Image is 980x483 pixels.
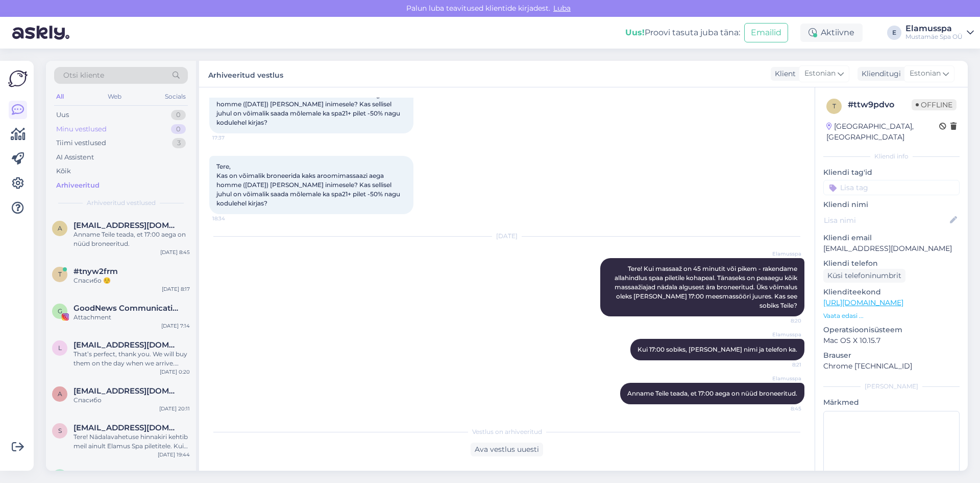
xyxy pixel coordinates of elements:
[54,90,66,103] div: All
[887,26,901,40] div: E
[638,346,797,353] span: Kui 17:00 sobiks, [PERSON_NAME] nimi ja telefon ka.
[912,99,957,110] span: Offline
[615,265,799,309] span: Tere! Kui massaaž on 45 minutit või pikem - rakendame allahindlus spaa piletile kohapeal. Tänasek...
[212,134,251,142] span: 17:37
[56,180,100,191] div: Arhiveeritud
[73,276,190,285] div: Спасибо ☺️
[212,215,251,222] span: 18:34
[823,258,960,269] p: Kliendi telefon
[771,68,796,79] div: Klient
[823,335,960,346] p: Mac OS X 10.15.7
[162,285,190,293] div: [DATE] 8:17
[823,397,960,408] p: Märkmed
[823,167,960,178] p: Kliendi tag'id
[106,90,124,103] div: Web
[857,68,901,79] div: Klienditugi
[823,382,960,391] div: [PERSON_NAME]
[56,110,69,120] div: Uus
[73,221,180,230] span: asi.triin@gmail.com
[823,298,903,307] a: [URL][DOMAIN_NAME]
[823,325,960,335] p: Operatsioonisüsteem
[627,389,797,397] span: Anname Teile teada, et 17:00 aega on nüüd broneeritud.
[58,427,62,434] span: s
[158,451,190,458] div: [DATE] 19:44
[216,82,402,126] span: Tere, Kas on võimalik broneerida kaks aroomimassaazi aega homme ([DATE]) [PERSON_NAME] inimesele?...
[826,121,939,143] div: [GEOGRAPHIC_DATA], [GEOGRAPHIC_DATA]
[73,340,180,350] span: lydemm@gmail.com
[160,368,190,376] div: [DATE] 0:20
[56,166,71,176] div: Kõik
[550,4,574,13] span: Luba
[73,313,190,322] div: Attachment
[161,322,190,330] div: [DATE] 7:14
[56,138,106,148] div: Tiimi vestlused
[209,232,804,241] div: [DATE]
[171,110,186,120] div: 0
[625,27,740,39] div: Proovi tasuta juba täna:
[823,233,960,243] p: Kliendi email
[823,269,905,283] div: Küsi telefoninumbrit
[56,152,94,163] div: AI Assistent
[58,307,62,315] span: G
[73,396,190,405] div: Спасибо
[763,361,801,369] span: 8:21
[763,331,801,338] span: Elamusspa
[163,90,188,103] div: Socials
[73,230,190,248] div: Anname Teile teada, et 17:00 aega on nüüd broneeritud.
[823,180,960,195] input: Lisa tag
[800,24,863,42] div: Aktiivne
[208,67,283,81] label: Arhiveeritud vestlus
[73,386,180,396] span: artjomku7ku@gmail.com
[763,317,801,325] span: 8:20
[73,350,190,368] div: That’s perfect, thank you. We will buy them on the day when we arrive. Thanks ☺️
[73,423,180,432] span: sannapupu@gmail.com
[848,99,912,111] div: # ttw9pdvo
[216,163,402,207] span: Tere, Kas on võimalik broneerida kaks aroomimassaazi aega homme ([DATE]) [PERSON_NAME] inimesele?...
[824,215,948,226] input: Lisa nimi
[58,390,62,398] span: a
[73,432,190,451] div: Tere! Nädalavahetuse hinnakiri kehtib meil ainult Elamus Spa piletitele. Kui soovite esmaspäeval ...
[87,198,156,208] span: Arhiveeritud vestlused
[910,68,941,79] span: Estonian
[472,427,542,436] span: Vestlus on arhiveeritud
[744,23,788,42] button: Emailid
[823,243,960,254] p: [EMAIL_ADDRESS][DOMAIN_NAME]
[63,70,104,81] span: Otsi kliente
[159,405,190,412] div: [DATE] 20:11
[73,267,118,276] span: #tnyw2frm
[905,33,963,41] div: Mustamäe Spa OÜ
[471,443,543,456] div: Ava vestlus uuesti
[171,124,186,134] div: 0
[905,25,974,41] a: ElamusspaMustamäe Spa OÜ
[58,270,62,278] span: t
[58,224,62,232] span: a
[763,375,801,382] span: Elamusspa
[823,361,960,372] p: Chrome [TECHNICAL_ID]
[804,68,836,79] span: Estonian
[625,28,645,37] b: Uus!
[763,405,801,412] span: 8:45
[56,124,107,134] div: Minu vestlused
[8,69,28,88] img: Askly Logo
[832,102,836,110] span: t
[823,199,960,210] p: Kliendi nimi
[823,350,960,361] p: Brauser
[823,152,960,161] div: Kliendi info
[763,250,801,258] span: Elamusspa
[58,344,62,352] span: l
[823,311,960,320] p: Vaata edasi ...
[160,248,190,256] div: [DATE] 8:45
[73,304,180,313] span: GoodNews Communication
[905,25,963,33] div: Elamusspa
[172,138,186,148] div: 3
[823,287,960,297] p: Klienditeekond
[73,469,180,478] span: krista24@list.ru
